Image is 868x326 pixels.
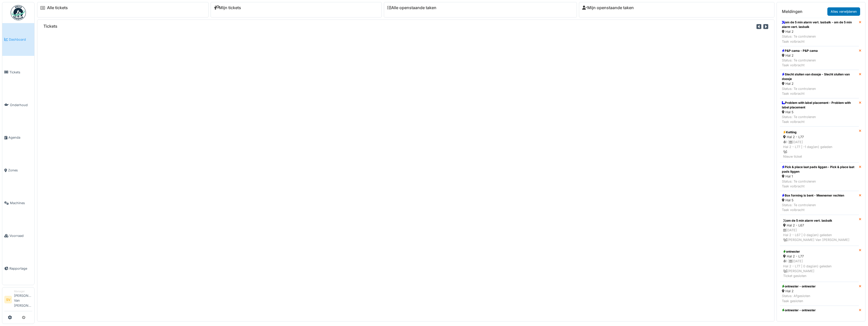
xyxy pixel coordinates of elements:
a: P&P cama - P&P cama Hal 2 Status: Te controlerenTaak volbracht [780,46,859,70]
a: Mijn openstaande taken [582,5,634,10]
h6: Meldingen [782,9,802,14]
div: 1 | [DATE] Hal 2 - L77 | -1 dag(en) geleden Nieuw ticket [783,140,856,159]
a: om de 5 min alarm vert. lasbalk Hal 2 - L67 [DATE]Hal 2 - L67 | 0 dag(en) geleden [PERSON_NAME] V... [780,215,859,246]
div: Status: Te controleren Taak volbracht [782,115,857,124]
div: Status: Te controleren Taak volbracht [782,58,818,68]
div: Status: Te controleren Taak volbracht [782,34,857,44]
a: Ketting Hal 2 - L77 1 |[DATE]Hal 2 - L77 | -1 dag(en) geleden Nieuw ticket [780,126,859,162]
div: Hal 2 [782,289,816,294]
a: Dashboard [2,23,34,56]
div: Status: Te controleren Taak volbracht [782,179,857,189]
a: Problem with label placement - Problem with label placement Hal 5 Status: Te controlerenTaak volb... [780,98,859,127]
span: Zones [8,168,32,173]
div: Hal 2 - L77 [783,135,856,139]
span: Agenda [8,135,32,140]
div: om de 5 min alarm vert. lasbalk [783,218,856,223]
div: Box forming is bent - Meenemer rechten [782,193,844,198]
span: Rapportage [9,266,32,271]
a: Mijn tickets [214,5,241,10]
div: Manager [14,289,32,293]
a: Alles verwijderen [827,7,860,16]
div: Hal 2 [782,29,857,34]
span: Voorraad [9,233,32,238]
a: Machines [2,187,34,219]
div: Problem with label placement - Problem with label placement [782,101,857,110]
a: om de 5 min alarm vert. lasbalk - om de 5 min alarm vert. lasbalk Hal 2 Status: Te controlerenTaa... [780,18,859,46]
span: Onderhoud [10,103,32,107]
div: Hal 1 [782,174,857,179]
a: Box forming is bent - Meenemer rechten Hal 5 Status: Te controlerenTaak volbracht [780,191,859,215]
a: Tickets [2,56,34,89]
div: Status: Afgesloten Taak gesloten [782,294,816,303]
h6: Tickets [43,24,57,29]
a: Alle tickets [47,5,68,10]
a: SV Manager[PERSON_NAME] Van [PERSON_NAME] [4,289,32,311]
a: ontnester - ontnester Hal 2 Status: AfgeslotenTaak gesloten [780,282,859,306]
a: Agenda [2,121,34,154]
div: ontnester - ontnester [782,284,816,289]
div: ontnester [783,249,856,254]
a: Onderhoud [2,89,34,121]
a: ontnester Hal 2 - L77 1 |[DATE]Hal 2 - L77 | 0 dag(en) geleden [PERSON_NAME]Ticket gesloten [780,246,859,282]
div: om de 5 min alarm vert. lasbalk - om de 5 min alarm vert. lasbalk [782,20,857,29]
span: Tickets [9,70,32,75]
span: Dashboard [9,37,32,42]
div: Status: Te controleren Taak volbracht [782,86,857,96]
div: Hal 2 [782,53,818,58]
div: [DATE] Hal 2 - L67 | 0 dag(en) geleden [PERSON_NAME] Van [PERSON_NAME] [783,228,856,242]
div: Hal 5 [782,110,857,115]
div: Slecht sluiten van doosje - Slecht sluiten van doosje [782,72,857,81]
a: Alle openstaande taken [387,5,436,10]
li: [PERSON_NAME] Van [PERSON_NAME] [14,289,32,310]
a: Zones [2,154,34,187]
a: Rapportage [2,252,34,285]
div: ontnester - ontnester [782,308,816,313]
li: SV [4,296,12,303]
a: Pick & place laat pads liggen - Pick & place laat pads liggen Hal 1 Status: Te controlerenTaak vo... [780,162,859,191]
div: Hal 2 [782,81,857,86]
img: Badge_color-CXgf-gQk.svg [11,5,26,20]
div: Status: Te controleren Taak volbracht [782,203,844,212]
span: Machines [10,201,32,205]
div: Hal 5 [782,198,844,203]
a: Slecht sluiten van doosje - Slecht sluiten van doosje Hal 2 Status: Te controlerenTaak volbracht [780,70,859,98]
div: Hal 2 - L67 [783,223,856,228]
div: Ketting [783,130,856,135]
div: Pick & place laat pads liggen - Pick & place laat pads liggen [782,165,857,174]
div: 1 | [DATE] Hal 2 - L77 | 0 dag(en) geleden [PERSON_NAME] Ticket gesloten [783,259,856,278]
div: P&P cama - P&P cama [782,48,818,53]
div: Hal 2 - L77 [783,254,856,259]
a: Voorraad [2,219,34,252]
